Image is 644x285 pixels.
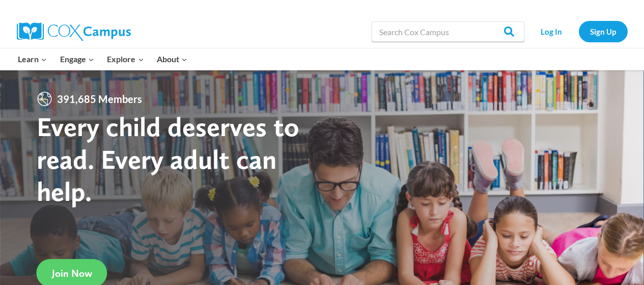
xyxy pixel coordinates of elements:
img: Cox Campus [17,22,131,41]
a: Log In [529,21,574,42]
span: About [157,53,187,66]
a: Sign Up [579,21,628,42]
input: Search Cox Campus [372,21,524,42]
span: 391,685 Members [53,91,146,107]
span: Engage [60,53,94,66]
span: Learn [18,53,47,66]
nav: Primary Navigation [12,48,194,70]
span: Explore [107,53,144,66]
span: Join Now [52,267,92,279]
strong: Every child deserves to read. Every adult can help. [37,110,299,208]
nav: Secondary Navigation [529,21,628,42]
